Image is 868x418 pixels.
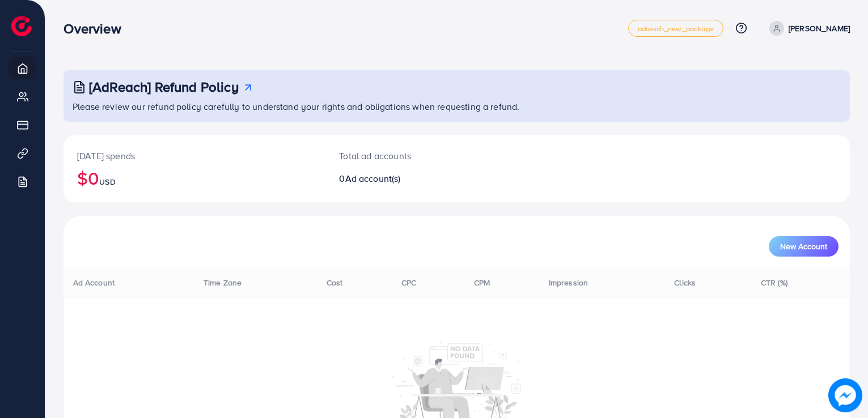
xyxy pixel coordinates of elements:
[73,100,843,113] p: Please review our refund policy carefully to understand your rights and obligations when requesti...
[765,21,850,36] a: [PERSON_NAME]
[780,242,827,250] span: New Account
[11,16,32,36] img: logo
[345,172,401,185] span: Ad account(s)
[89,79,239,95] h3: [AdReach] Refund Policy
[339,149,509,163] p: Total ad accounts
[77,149,312,163] p: [DATE] spends
[99,176,115,187] span: USD
[769,236,839,257] button: New Account
[638,25,714,32] span: adreach_new_package
[628,20,723,37] a: adreach_new_package
[339,173,509,184] h2: 0
[63,20,130,37] h3: Overview
[789,22,850,35] p: [PERSON_NAME]
[828,378,862,412] img: image
[77,167,312,189] h2: $0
